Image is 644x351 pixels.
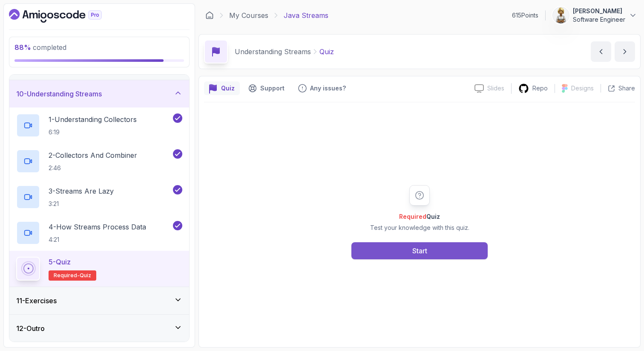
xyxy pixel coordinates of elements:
[204,81,240,95] button: quiz button
[260,84,285,93] p: Support
[412,246,427,256] div: Start
[591,41,611,62] button: previous content
[16,149,182,173] button: 2-Collectors And Combiner2:46
[293,81,351,95] button: Feedback button
[243,81,290,95] button: Support button
[49,200,114,208] p: 3:21
[552,7,637,24] button: user profile image[PERSON_NAME]Software Engineer
[49,257,71,267] p: 5 - Quiz
[9,9,121,23] a: Dashboard
[571,84,594,93] p: Designs
[49,235,146,244] p: 4:21
[512,11,538,20] p: 615 Points
[14,43,31,52] span: 88 %
[80,272,91,279] span: quiz
[54,272,80,279] span: Required-
[16,221,182,245] button: 4-How Streams Process Data4:21
[615,41,635,62] button: next content
[49,164,137,172] p: 2:46
[573,15,625,24] p: Software Engineer
[618,84,635,93] p: Share
[229,10,268,20] a: My Courses
[49,128,137,136] p: 6:19
[16,257,182,281] button: 5-QuizRequired-quiz
[16,296,57,306] h3: 11 - Exercises
[16,323,45,334] h3: 12 - Outro
[9,80,189,107] button: 10-Understanding Streams
[310,84,346,93] p: Any issues?
[351,242,488,259] button: Start
[601,84,635,93] button: Share
[532,84,548,93] p: Repo
[16,89,102,99] h3: 10 - Understanding Streams
[16,185,182,209] button: 3-Streams Are Lazy3:21
[319,46,334,57] p: Quiz
[9,315,189,342] button: 12-Outro
[370,212,469,221] h2: Quiz
[49,150,137,160] p: 2 - Collectors And Combiner
[399,213,426,220] span: Required
[205,11,214,20] a: Dashboard
[235,46,311,57] p: Understanding Streams
[9,287,189,314] button: 11-Exercises
[284,10,328,20] p: Java Streams
[370,223,469,232] p: Test your knowledge with this quiz.
[14,43,66,52] span: completed
[49,114,137,125] p: 1 - Understanding Collectors
[49,186,114,196] p: 3 - Streams Are Lazy
[553,7,569,23] img: user profile image
[573,7,625,15] p: [PERSON_NAME]
[49,222,146,232] p: 4 - How Streams Process Data
[16,113,182,137] button: 1-Understanding Collectors6:19
[487,84,504,93] p: Slides
[512,83,555,94] a: Repo
[221,84,235,93] p: Quiz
